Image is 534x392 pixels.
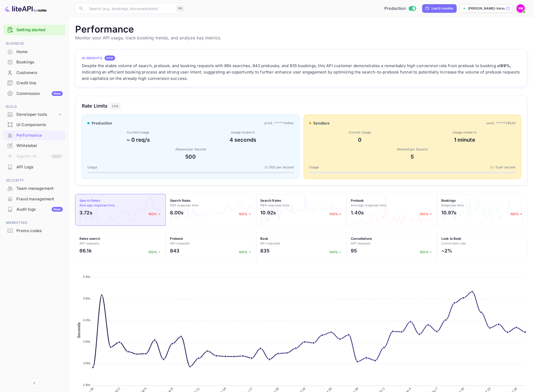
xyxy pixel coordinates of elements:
p: 100% [420,250,433,255]
span: Conversion rate [441,241,466,245]
strong: 99% [501,63,510,68]
a: UI Components [3,120,65,130]
h4: AI Insights [82,56,102,61]
strong: Search Rates [170,199,191,202]
strong: Bookings [441,199,456,202]
p: 100% [329,250,343,255]
div: Switch to Sandbox mode [383,6,418,12]
span: 0 / 5 per second [491,165,515,170]
tspan: 4.80s [83,297,91,300]
div: 4 seconds [192,136,294,144]
div: CommissionNew [3,89,65,99]
h2: 10.92s [261,209,276,216]
div: Promo codes [3,226,65,236]
div: New [52,91,63,96]
h3: Rate Limits [82,102,108,109]
div: Credit line [3,78,65,88]
div: New [52,207,63,212]
strong: Prebook [170,237,183,241]
tspan: 5.40s [83,275,91,279]
div: UI Components [16,122,63,128]
div: Current Usage [87,130,189,135]
img: LiteAPI logo [4,4,47,13]
tspan: 3.00s [83,362,91,365]
h2: 8.00s [170,209,184,216]
img: Yahav Winkler [517,4,525,13]
div: 0 [309,136,411,144]
strong: Look to Book [441,237,461,241]
h2: 10.97s [441,209,456,216]
a: CommissionNew [3,89,65,98]
div: Customers [16,70,63,76]
span: API requests [79,241,99,245]
span: Business [3,41,65,47]
span: Marketing [3,220,65,226]
a: Getting started [16,27,63,33]
strong: Search Rates [79,199,100,202]
div: Audit logsNew [3,204,65,215]
div: ⌘K [176,5,184,12]
div: 500 [87,153,294,161]
div: Promo codes [16,228,63,234]
div: Current Usage [309,130,411,135]
div: API Logs [16,164,63,170]
div: Customers [3,68,65,78]
div: Usage renew in [414,130,515,135]
text: Seconds [77,322,81,338]
a: Audit logsNew [3,204,65,214]
a: Team management [3,183,65,193]
span: API requests [170,241,190,245]
span: Security [3,178,65,183]
div: Commission [16,91,63,97]
a: Home [3,47,65,57]
div: 5 [309,153,516,161]
span: 0 / 500 per second [265,165,294,170]
div: API Logs [3,162,65,172]
a: Fraud management [3,194,65,204]
div: Allowed per Second [309,147,516,152]
tspan: 2.40s [83,383,91,386]
span: production [92,120,113,126]
div: Home [16,49,63,55]
div: Home [3,47,65,57]
a: Customers [3,68,65,77]
div: Developer tools [16,112,57,118]
strong: Book [261,237,268,241]
div: 1 minute [414,136,515,144]
h2: 66.1k [79,247,92,254]
h2: 3.72s [79,209,92,216]
p: 100% [510,212,523,216]
a: API Logs [3,162,65,172]
p: 100% [239,212,252,216]
h2: 843 [170,247,179,254]
a: Bookings [3,57,65,67]
div: UI Components [3,120,65,130]
span: API requests [351,241,370,245]
div: Whitelabel [3,141,65,151]
p: 100% [239,250,252,255]
div: Live [110,103,121,109]
div: Despite the stable volume of search, prebook, and booking requests with 66k searches, 843 prebook... [82,63,521,82]
div: Usage renew in [192,130,294,135]
a: Performance [3,130,65,140]
span: Average response time [351,203,386,207]
span: Usage [87,165,97,170]
div: ~ 0 req/s [87,136,189,144]
span: API requests [261,241,280,245]
span: Usage [309,165,319,170]
tspan: 3.60s [83,340,91,343]
div: Team management [16,186,63,192]
span: P99 response time [261,203,290,207]
div: Bookings [16,59,63,65]
strong: Cancellations [351,237,372,241]
a: Credit line [3,78,65,88]
div: Whitelabel [16,143,63,149]
strong: Search Rates [261,199,281,202]
h2: 835 [261,247,270,254]
span: Response time [441,203,464,207]
div: Team management [3,183,65,194]
div: Audit logs [16,206,63,213]
h2: ~2% [441,247,452,254]
div: Credit line [16,80,63,86]
div: Getting started [3,25,65,35]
